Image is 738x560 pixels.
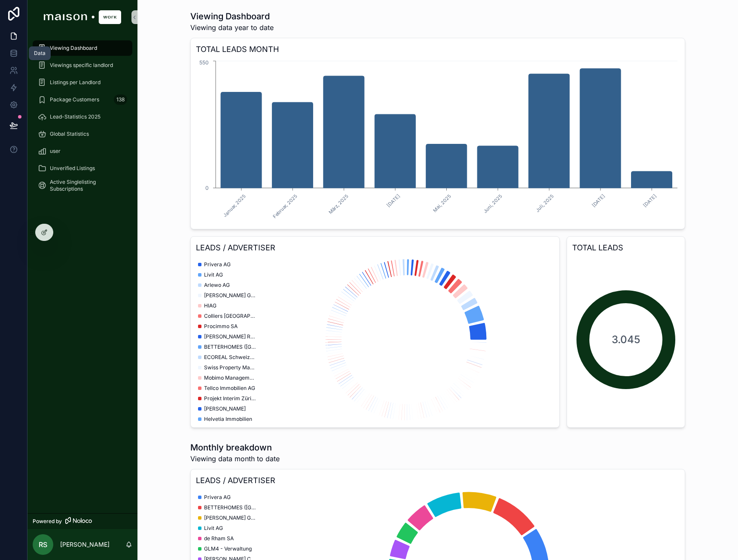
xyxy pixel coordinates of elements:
[50,96,99,103] span: Package Customers
[190,10,274,22] h1: Viewing Dashboard
[44,10,121,24] img: App logo
[114,94,127,105] div: 138
[196,475,680,487] h3: LEADS / ADVERTISER
[196,59,680,224] div: chart
[33,109,132,125] a: Lead-Statistics 2025
[204,405,246,412] span: [PERSON_NAME]
[190,441,280,453] h1: Monthly breakdown
[204,271,223,278] span: Livit AG
[50,165,95,172] span: Unverified Listings
[39,539,47,550] span: RS
[204,364,256,371] span: Swiss Property Management AG
[50,79,101,86] span: Listings per Landlord
[204,261,231,268] span: Privera AG
[204,395,256,402] span: Projekt Interim Zürich GmbH
[642,193,658,208] text: [DATE]
[50,131,89,137] span: Global Statistics
[50,45,97,52] span: Viewing Dashboard
[204,333,256,340] span: [PERSON_NAME] Real Estate GmbH
[204,514,256,521] span: [PERSON_NAME] Grundstücke AG
[33,40,132,56] a: Viewing Dashboard
[327,193,350,215] text: März, 2025
[34,50,46,57] div: Data
[534,193,555,213] text: Juli, 2025
[199,59,209,66] tspan: 550
[27,513,137,529] a: Powered by
[196,43,680,55] h3: TOTAL LEADS MONTH
[572,242,680,254] h3: TOTAL LEADS
[60,540,110,549] p: [PERSON_NAME]
[612,333,640,347] span: 3.045
[33,75,132,90] a: Listings per Landlord
[204,302,217,309] span: HIAG
[33,143,132,159] a: user
[204,292,256,299] span: [PERSON_NAME] Grundstücke AG
[50,148,61,155] span: user
[33,58,132,73] a: Viewings specific landlord
[204,313,256,320] span: Colliers [GEOGRAPHIC_DATA] AG
[50,113,101,120] span: Lead-Statistics 2025
[204,494,231,501] span: Privera AG
[204,545,252,552] span: GLM4 - Verwaltung
[204,354,256,361] span: ECOREAL Schweizerische Immobilien Anlagestiftung
[190,453,280,464] span: Viewing data month to date
[591,193,606,208] text: [DATE]
[205,185,209,191] tspan: 0
[204,416,252,423] span: Helvetia Immobilien
[271,193,298,219] text: Februar, 2025
[33,518,62,525] span: Powered by
[432,193,452,213] text: Mai, 2025
[33,126,132,142] a: Global Statistics
[204,535,234,542] span: de Rham SA
[204,323,238,330] span: Procimmo SA
[50,179,124,192] span: Active Singlelisting Subscriptions
[33,178,132,193] a: Active Singlelisting Subscriptions
[204,385,255,392] span: Tellco Immobilien AG
[204,525,223,532] span: Livit AG
[385,193,401,208] text: [DATE]
[204,504,256,511] span: BETTERHOMES ([GEOGRAPHIC_DATA]) AG
[196,257,554,422] div: chart
[204,282,230,289] span: Arlewo AG
[204,344,256,350] span: BETTERHOMES ([GEOGRAPHIC_DATA]) AG
[196,242,554,254] h3: LEADS / ADVERTISER
[204,374,256,381] span: Mobimo Management AG
[222,193,247,218] text: Januar, 2025
[33,92,132,107] a: Package Customers138
[482,193,503,214] text: Juni, 2025
[50,62,113,69] span: Viewings specific landlord
[190,22,274,33] span: Viewing data year to date
[27,34,137,204] div: scrollable content
[33,161,132,176] a: Unverified Listings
